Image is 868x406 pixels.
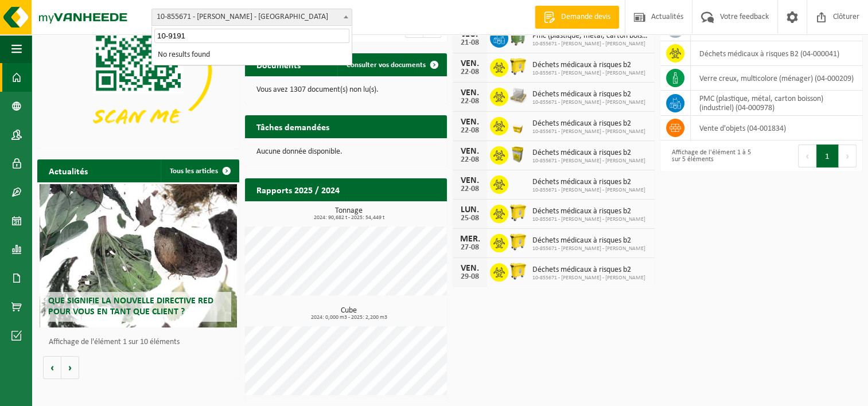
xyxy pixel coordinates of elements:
[337,53,446,76] a: Consulter vos documents
[532,236,645,245] span: Déchets médicaux à risques b2
[532,187,645,194] span: 10-855671 - [PERSON_NAME] - [PERSON_NAME]
[347,61,426,69] span: Consulter vos documents
[458,156,481,164] div: 22-08
[458,273,481,281] div: 29-08
[532,178,645,187] span: Déchets médicaux à risques b2
[532,119,645,128] span: Déchets médicaux à risques b2
[245,115,341,138] h2: Tâches demandées
[43,356,61,379] button: Vorige
[508,203,528,222] img: WB-0770-HPE-YW-14
[251,315,447,321] span: 2024: 0,000 m3 - 2025: 2,200 m3
[532,90,645,99] span: Déchets médicaux à risques b2
[48,296,213,317] span: Que signifie la nouvelle directive RED pour vous en tant que client ?
[532,32,649,41] span: Pmc (plastique, métal, carton boisson) (industriel)
[458,176,481,185] div: VEN.
[458,97,481,106] div: 22-08
[458,88,481,97] div: VEN.
[458,235,481,244] div: MER.
[508,57,528,76] img: WB-0770-HPE-YW-14
[458,185,481,193] div: 22-08
[532,266,645,275] span: Déchets médicaux à risques b2
[61,356,79,379] button: Volgende
[458,118,481,127] div: VEN.
[532,216,645,223] span: 10-855671 - [PERSON_NAME] - [PERSON_NAME]
[508,261,528,281] img: WB-0770-HPE-YW-14
[798,145,816,167] button: Previous
[161,159,238,182] a: Tous les articles
[458,39,481,47] div: 21-08
[508,115,528,135] img: LP-SB-00030-HPE-C6
[458,214,481,222] div: 25-08
[508,145,528,164] img: LP-SB-00045-CRB-21
[508,28,528,47] img: WB-1100-HPE-GN-50
[154,48,349,63] li: No results found
[458,205,481,214] div: LUN.
[666,143,756,169] div: Affichage de l'élément 1 à 5 sur 5 éléments
[532,70,645,77] span: 10-855671 - [PERSON_NAME] - [PERSON_NAME]
[347,201,446,224] a: Consulter les rapports
[458,264,481,273] div: VEN.
[458,68,481,76] div: 22-08
[458,127,481,135] div: 22-08
[532,245,645,252] span: 10-855671 - [PERSON_NAME] - [PERSON_NAME]
[691,91,862,116] td: PMC (plastique, métal, carton boisson) (industriel) (04-000978)
[151,9,352,26] span: 10-855671 - CHU HELORA - JOLIMONT KENNEDY - MONS
[458,147,481,156] div: VEN.
[251,307,447,321] h3: Cube
[256,86,435,94] p: Vous avez 1307 document(s) non lu(s).
[839,145,857,167] button: Next
[532,158,645,165] span: 10-855671 - [PERSON_NAME] - [PERSON_NAME]
[251,215,447,221] span: 2024: 90,682 t - 2025: 54,449 t
[508,86,528,106] img: LP-PA-00000-WDN-11
[245,178,351,201] h2: Rapports 2025 / 2024
[40,184,238,327] a: Que signifie la nouvelle directive RED pour vous en tant que client ?
[37,159,99,182] h2: Actualités
[532,41,649,48] span: 10-855671 - [PERSON_NAME] - [PERSON_NAME]
[508,232,528,252] img: WB-0770-HPE-YW-14
[535,6,619,29] a: Demande devis
[816,145,839,167] button: 1
[532,61,645,70] span: Déchets médicaux à risques b2
[691,41,862,66] td: déchets médicaux à risques B2 (04-000041)
[532,207,645,216] span: Déchets médicaux à risques b2
[152,9,352,25] span: 10-855671 - CHU HELORA - JOLIMONT KENNEDY - MONS
[458,244,481,252] div: 27-08
[256,148,435,156] p: Aucune donnée disponible.
[532,275,645,282] span: 10-855671 - [PERSON_NAME] - [PERSON_NAME]
[532,149,645,158] span: Déchets médicaux à risques b2
[691,66,862,91] td: verre creux, multicolore (ménager) (04-000209)
[458,59,481,68] div: VEN.
[691,116,862,140] td: vente d'objets (04-001834)
[558,11,613,23] span: Demande devis
[532,99,645,106] span: 10-855671 - [PERSON_NAME] - [PERSON_NAME]
[49,338,233,346] p: Affichage de l'élément 1 sur 10 éléments
[251,207,447,221] h3: Tonnage
[532,128,645,135] span: 10-855671 - [PERSON_NAME] - [PERSON_NAME]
